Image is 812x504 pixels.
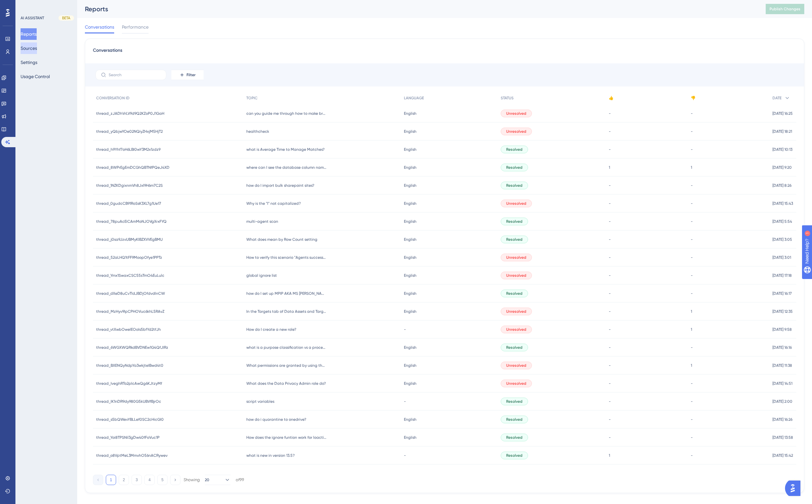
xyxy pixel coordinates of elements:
span: [DATE] 12:35 [772,309,793,314]
span: thread_IveghRTo2pIcAwQg6KJtzyMf [96,381,162,386]
span: [DATE] 17:18 [772,273,792,278]
button: 1 [106,475,116,485]
span: [DATE] 11:38 [772,363,792,368]
span: Resolved [506,237,523,242]
span: [DATE] 10:13 [772,147,792,152]
span: Unresolved [506,381,526,386]
span: thread_vtXwbOwelEOoIs5bfYd2tfJh [96,327,161,332]
span: - [609,327,611,332]
span: 👍 [609,95,614,101]
span: - [691,255,693,260]
span: - [691,417,693,422]
span: - [691,219,693,224]
iframe: UserGuiding AI Assistant Launcher [785,479,804,498]
button: 3 [132,475,142,485]
span: - [609,363,611,368]
span: Unresolved [506,201,526,206]
span: Unresolved [506,255,526,260]
span: where can I see the database column name? [246,165,327,170]
span: - [609,183,611,188]
span: thread_52aLHQ1tFF9MoopOfye1PPTz [96,255,162,260]
span: DATE [772,95,781,101]
span: 👎 [691,95,696,101]
span: - [691,273,693,278]
span: - [609,399,611,404]
span: - [404,399,406,404]
span: Unresolved [506,309,526,314]
span: [DATE] 18:21 [772,129,792,134]
button: Publish Changes [766,4,804,14]
span: [DATE] 16:26 [772,417,792,422]
span: - [691,291,693,296]
span: - [609,201,611,206]
span: English [404,273,416,278]
span: thread_Ymx1SwaxCSC55sTmO4EuLulc [96,273,164,278]
span: thread_1NZKDgixnmVh8Jxl9H6m7C2S [96,183,163,188]
button: Sources [21,42,37,54]
span: Unresolved [506,129,526,134]
span: thread_zJADhVrLV9d9Q2KZoP0J1GaH [96,111,164,116]
span: English [404,381,416,386]
span: English [404,237,416,242]
span: Resolved [506,399,523,404]
span: - [609,147,611,152]
span: thread_MzHyv9lpCPHOVuc6khL5RAvZ [96,309,164,314]
span: STATUS [501,95,514,101]
span: thread_8WPrEgEmDCGhQBTNfPQeJ4XD [96,165,169,170]
span: - [609,273,611,278]
span: Performance [122,23,149,31]
span: thread_j0sa9JzvUBMyKIBZXVVEgBMU [96,237,163,242]
span: thread_yQbjwYOe02NQiyZHxjM5HjT2 [96,129,163,134]
span: English [404,183,416,188]
span: - [609,219,611,224]
span: English [404,417,416,422]
span: What does the Data Privacy Admin role do? [246,381,326,386]
span: - [691,183,693,188]
span: thread_o8VptMeL3MmvhO56nACRywev [96,453,168,458]
div: of 99 [236,477,244,483]
span: 1 [691,309,692,314]
span: CONVERSATION ID [96,95,130,101]
span: Resolved [506,183,523,188]
span: - [609,381,611,386]
span: Resolved [506,291,523,296]
button: 4 [144,475,155,485]
span: Publish Changes [770,6,800,12]
span: - [609,111,611,116]
span: - [691,147,693,152]
button: 5 [157,475,168,485]
span: Unresolved [506,327,526,332]
span: Resolved [506,219,523,224]
span: Resolved [506,453,523,458]
span: Need Help? [15,2,40,9]
span: [DATE] 3:01 [772,255,791,260]
span: Resolved [506,165,523,170]
span: English [404,363,416,368]
span: English [404,255,416,260]
span: - [691,111,693,116]
span: [DATE] 2:00 [772,399,792,404]
span: [DATE] 9:20 [772,165,792,170]
span: - [609,309,611,314]
div: Reports [85,4,750,14]
span: Unresolved [506,111,526,116]
span: what is a purpose classification vs a process classification? [246,345,327,350]
span: - [609,291,611,296]
span: [DATE] 9:58 [772,327,792,332]
span: [DATE] 16:17 [772,291,792,296]
span: thread_6WGXWQRkdBVDNEw1G4QfJIRz [96,345,168,350]
span: How does the ignore funtion work for loaction? [246,435,327,440]
span: - [691,453,693,458]
span: - [609,345,611,350]
button: 2 [119,475,129,485]
span: [DATE] 14:51 [772,381,792,386]
span: [DATE] 8:26 [772,183,791,188]
span: In the Targets tab of Data Assets and Targets. How can I distinguish Sharepoint sites from Databa... [246,309,327,314]
span: Unresolved [506,273,526,278]
div: 1 [45,3,47,8]
span: English [404,165,416,170]
span: Conversations [93,47,122,58]
span: what is new in version 13.5? [246,453,295,458]
span: thread_78puAcEiCAmMoNJOVgXrxFYQ [96,219,167,224]
span: English [404,129,416,134]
